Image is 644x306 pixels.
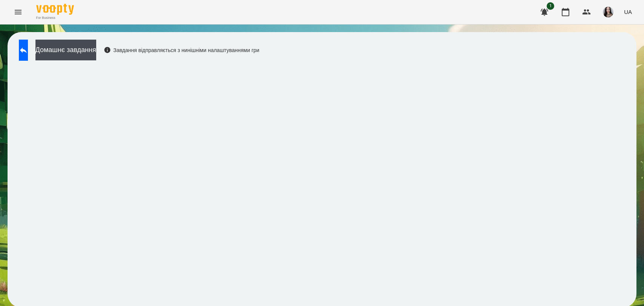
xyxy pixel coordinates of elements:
button: Menu [9,3,27,21]
span: UA [624,8,632,16]
button: UA [621,5,635,19]
div: Завдання відправляється з нинішніми налаштуваннями гри [104,46,260,54]
img: Voopty Logo [36,4,74,15]
span: For Business [36,15,74,20]
img: 23d2127efeede578f11da5c146792859.jpg [603,7,613,17]
button: Домашнє завдання [35,40,96,60]
span: 1 [547,2,554,10]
